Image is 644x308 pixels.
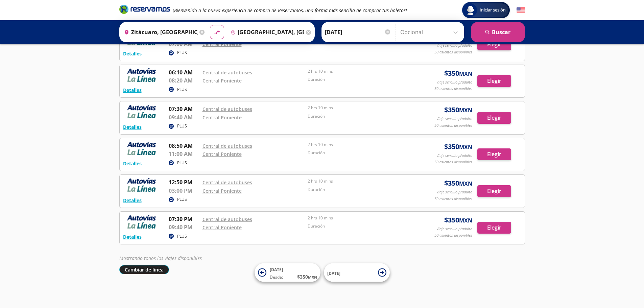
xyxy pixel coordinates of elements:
p: 12:50 PM [169,178,199,186]
p: Viaje sencillo p/adulto [436,226,472,232]
a: Central de autobuses [202,106,252,112]
p: 50 asientos disponibles [434,233,472,238]
a: Brand Logo [119,4,170,16]
button: Elegir [477,39,511,50]
button: Elegir [477,185,511,197]
button: Detalles [123,50,142,57]
a: Central de autobuses [202,143,252,149]
p: PLUS [177,196,187,203]
span: Iniciar sesión [477,7,508,14]
p: Duración [308,187,410,193]
p: 2 hrs 10 mins [308,68,410,74]
p: 09:40 AM [169,113,199,121]
p: 06:10 AM [169,68,199,76]
input: Opcional [400,24,461,41]
span: $ 350 [444,68,472,78]
p: 08:50 AM [169,142,199,150]
p: 11:00 AM [169,150,199,158]
p: PLUS [177,160,187,166]
input: Buscar Destino [228,24,304,41]
button: Detalles [123,123,142,131]
p: 03:00 PM [169,187,199,195]
button: Elegir [477,112,511,124]
input: Buscar Origen [121,24,198,41]
a: Central Poniente [202,188,242,194]
p: 2 hrs 10 mins [308,178,410,184]
p: 07:30 PM [169,215,199,223]
p: 2 hrs 10 mins [308,105,410,111]
small: MXN [459,143,472,151]
p: Duración [308,223,410,229]
input: Elegir Fecha [325,24,391,41]
button: Elegir [477,222,511,234]
button: Buscar [471,22,525,42]
small: MXN [308,275,317,280]
a: Central Poniente [202,114,242,121]
p: 50 asientos disponibles [434,49,472,55]
button: English [517,6,525,15]
img: RESERVAMOS [123,178,160,192]
button: Detalles [123,233,142,240]
p: Duración [308,150,410,156]
p: 50 asientos disponibles [434,123,472,128]
button: Cambiar de línea [119,265,169,274]
small: MXN [459,106,472,114]
p: PLUS [177,50,187,56]
a: Central Poniente [202,151,242,157]
a: Central de autobuses [202,179,252,186]
p: Viaje sencillo p/adulto [436,153,472,159]
p: Viaje sencillo p/adulto [436,116,472,122]
img: RESERVAMOS [123,68,160,82]
span: Desde: [270,274,283,280]
button: Elegir [477,75,511,87]
button: Elegir [477,148,511,160]
small: MXN [459,180,472,187]
p: 07:30 AM [169,105,199,113]
p: PLUS [177,87,187,93]
em: ¡Bienvenido a la nueva experiencia de compra de Reservamos, una forma más sencilla de comprar tus... [173,7,407,14]
a: Central Poniente [202,41,242,47]
p: Duración [308,113,410,119]
button: [DATE]Desde:$350MXN [255,263,320,282]
button: Detalles [123,160,142,167]
p: 2 hrs 10 mins [308,142,410,148]
p: 50 asientos disponibles [434,196,472,202]
p: 50 asientos disponibles [434,159,472,165]
img: RESERVAMOS [123,215,160,229]
p: 09:40 PM [169,223,199,231]
img: RESERVAMOS [123,105,160,118]
em: Mostrando todos los viajes disponibles [119,255,202,261]
span: $ 350 [444,178,472,188]
p: PLUS [177,123,187,129]
span: [DATE] [270,267,283,273]
p: Viaje sencillo p/adulto [436,43,472,48]
p: Duración [308,76,410,82]
span: $ 350 [297,273,317,280]
span: $ 350 [444,215,472,225]
small: MXN [459,70,472,77]
span: $ 350 [444,142,472,152]
p: Viaje sencillo p/adulto [436,79,472,85]
a: Central de autobuses [202,216,252,222]
p: 50 asientos disponibles [434,86,472,92]
p: PLUS [177,233,187,239]
a: Central de autobuses [202,69,252,76]
button: [DATE] [324,263,390,282]
p: Viaje sencillo p/adulto [436,189,472,195]
p: 08:20 AM [169,76,199,85]
button: Detalles [123,197,142,204]
span: $ 350 [444,105,472,115]
img: RESERVAMOS [123,142,160,155]
a: Central Poniente [202,77,242,84]
i: Brand Logo [119,4,170,14]
button: Detalles [123,87,142,94]
small: MXN [459,217,472,224]
p: 2 hrs 10 mins [308,215,410,221]
a: Central Poniente [202,224,242,231]
span: [DATE] [327,270,340,276]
